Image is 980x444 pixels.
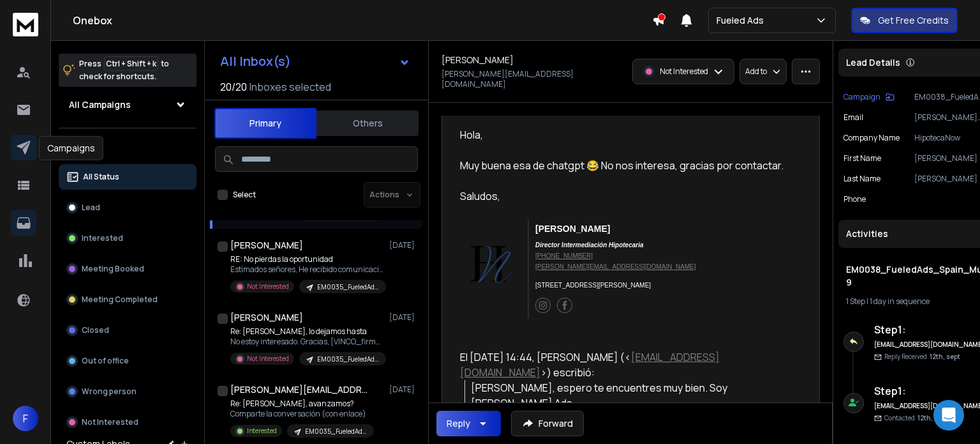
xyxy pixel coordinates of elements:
div: Saludos, [460,173,791,319]
p: All Status [83,172,119,182]
font: [PERSON_NAME] [535,224,610,234]
div: Muy buena esa de chatgpt 😂 No nos interesa, gracias por contactar. [460,158,791,173]
p: Add to [745,66,767,77]
button: Closed [59,318,197,343]
label: Select [233,190,256,200]
button: Out of office [59,348,197,374]
button: Others [316,109,419,137]
span: 1 Step [846,296,865,307]
p: Campaign [843,92,880,102]
p: Meeting Completed [82,295,158,305]
p: Interested [247,426,277,436]
p: Meeting Booked [82,264,144,274]
p: Contacted [884,413,948,423]
p: Reply Received [884,352,960,362]
div: Campaigns [39,136,103,160]
p: [PERSON_NAME][EMAIL_ADDRESS][DOMAIN_NAME] [442,69,625,89]
p: Lead Details [846,56,900,69]
button: Forward [511,411,584,436]
h1: [PERSON_NAME] [230,239,303,252]
p: Phone [843,194,866,204]
img: AIorK4zwvKDTe96UnRVKCXgY0FTshN4L7ns8hMY7urtZrRwpkJH4W8DoGIIUdrtudgj_d2mkGtvoNlkWdfvu [460,240,521,285]
p: First Name [843,153,881,164]
button: Reply [436,411,501,436]
img: logo [13,13,38,36]
p: [DATE] [389,240,418,250]
h3: Inboxes selected [249,79,331,95]
p: Last Name [843,174,880,184]
p: Email [843,112,863,123]
div: El [DATE] 14:44, [PERSON_NAME] (< >) escribió: [460,349,791,380]
p: Comparte la conversación (con enlace) [230,409,374,419]
img: Instagram [535,298,551,313]
button: Campaign [843,92,895,102]
p: Re: [PERSON_NAME], lo dejamos hasta [230,326,383,337]
span: 12th, sept [917,413,948,422]
p: Company Name [843,133,900,143]
p: Estimados señores, He recibido comunicaciones [230,264,383,275]
button: Primary [214,108,316,139]
button: Meeting Booked [59,256,197,282]
h1: All Campaigns [69,98,131,111]
button: Lead [59,195,197,220]
span: 1 day in sequence [870,296,930,307]
p: Wrong person [82,387,137,397]
a: [PERSON_NAME][EMAIL_ADDRESS][DOMAIN_NAME] [535,263,696,270]
p: [DATE] [389,385,418,395]
button: Meeting Completed [59,287,197,312]
p: Out of office [82,356,129,366]
p: EM0035_FueledAds_Spain_MultiplesIndustries_CEO_1-20_focus_guaranteed_results [317,355,378,364]
span: Ctrl + Shift + k [104,56,158,71]
h1: [PERSON_NAME][EMAIL_ADDRESS][DOMAIN_NAME] [230,383,371,396]
span: 20 / 20 [220,79,247,95]
span: 12th, sept [930,352,960,361]
h1: [PERSON_NAME] [230,311,303,324]
p: EM0035_FueledAds_Spain_MultiplesIndustries_CEO_1-20_focus_guaranteed_results [317,282,378,292]
button: All Campaigns [59,92,197,118]
button: Wrong person [59,379,197,404]
h1: [PERSON_NAME] [442,54,514,66]
a: [PHONE_NUMBER] [535,252,593,259]
p: Lead [82,203,100,213]
p: Press to check for shortcuts. [79,57,169,83]
p: Closed [82,325,109,335]
p: No estoy interesado. Gracias, [VINCO_firma.png] [230,337,383,347]
p: RE: No pierdas la oportunidad [230,254,383,264]
div: Hola, [460,127,791,142]
i: Director Intermediación Hipotecaria [535,241,644,249]
h1: All Inbox(s) [220,55,291,68]
h1: Onebox [73,13,652,28]
p: Not Interested [660,66,708,77]
div: [PERSON_NAME], espero te encuentres muy bien. Soy [PERSON_NAME] Ads. [471,380,791,411]
div: Reply [447,417,470,430]
button: All Inbox(s) [210,49,420,74]
p: Not Interested [247,354,289,364]
p: Re: [PERSON_NAME], avanzamos? [230,399,374,409]
p: Not Interested [247,282,289,291]
p: Not Interested [82,417,138,427]
p: Fueled Ads [716,14,769,27]
span: [STREET_ADDRESS][PERSON_NAME] [535,282,651,289]
p: EM0035_FueledAds_Spain_MultiplesIndustries_CEO_1-20_focus_guaranteed_results [305,427,366,436]
button: Interested [59,226,197,251]
p: Interested [82,233,123,243]
img: Facebook [557,298,572,313]
p: [DATE] [389,312,418,323]
p: Get Free Credits [878,14,949,27]
button: All Status [59,164,197,190]
button: Get Free Credits [851,8,958,33]
div: Open Intercom Messenger [933,400,964,431]
h3: Filters [59,139,197,157]
button: F [13,406,38,431]
button: Not Interested [59,410,197,435]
